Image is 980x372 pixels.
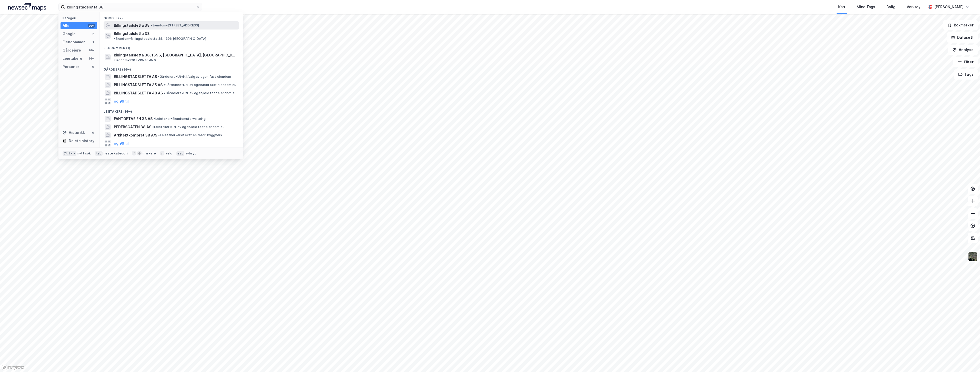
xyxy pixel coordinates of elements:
[114,58,156,62] span: Eiendom • 3203-39-16-0-0
[151,23,152,27] span: •
[158,133,160,137] span: •
[164,91,236,95] span: Gårdeiere • Utl. av egen/leid fast eiendom el.
[8,3,46,11] img: logo.a4113a55bc3d86da70a041830d287a7e.svg
[857,4,875,10] div: Mine Tags
[114,90,163,96] span: BILLINGSTADSLETTA 48 AS
[114,37,206,41] span: Eiendom • Billingstadsletta 38, 1396 [GEOGRAPHIC_DATA]
[114,124,151,130] span: PEDERSGATEN 38 AS
[152,125,154,129] span: •
[91,65,95,69] div: 0
[114,52,237,58] span: Billingstadsletta 38, 1396, [GEOGRAPHIC_DATA], [GEOGRAPHIC_DATA]
[63,39,85,45] div: Eiendommer
[948,45,978,55] button: Analyse
[151,23,199,27] span: Eiendom • [STREET_ADDRESS]
[158,75,159,79] span: •
[114,140,129,146] button: og 96 til
[63,151,76,156] div: Ctrl + k
[154,117,155,121] span: •
[114,37,115,41] span: •
[88,24,95,28] div: 99+
[164,91,165,95] span: •
[152,125,224,129] span: Leietaker • Utl. av egen/leid fast eiendom el.
[63,31,76,37] div: Google
[886,4,895,10] div: Bolig
[114,74,157,80] span: BILLINGSTADSLETTA AS
[114,22,150,28] span: Billingstadsletta 38
[968,252,978,261] img: 9k=
[114,98,129,104] button: og 96 til
[954,347,980,372] iframe: Chat Widget
[943,20,978,30] button: Bokmerker
[947,32,978,43] button: Datasett
[88,48,95,52] div: 99+
[91,40,95,44] div: 1
[63,130,85,136] div: Historikk
[114,82,163,88] span: BILLINGSTADSLETTA 35 AS
[954,347,980,372] div: Kontrollprogram for chat
[158,133,222,137] span: Leietaker • Arkitekttjen. vedr. byggverk
[99,63,243,73] div: Gårdeiere (99+)
[176,151,184,156] div: esc
[143,151,156,155] div: markere
[114,31,150,37] span: Billingstadsletta 38
[114,132,157,138] span: Arkitektkontoret 38 A/S
[63,47,81,53] div: Gårdeiere
[154,117,206,121] span: Leietaker • Eiendomsforvaltning
[104,151,128,155] div: neste kategori
[954,69,978,80] button: Tags
[69,138,94,144] div: Delete history
[2,365,24,370] a: Mapbox homepage
[63,64,79,70] div: Personer
[114,116,153,122] span: FANTOFTVEIEN 38 AS
[934,4,964,10] div: [PERSON_NAME]
[164,83,236,87] span: Gårdeiere • Utl. av egen/leid fast eiendom el.
[63,55,82,62] div: Leietakere
[99,105,243,115] div: Leietakere (99+)
[165,151,172,155] div: velg
[91,131,95,135] div: 0
[99,42,243,51] div: Eiendommer (1)
[95,151,103,156] div: tab
[185,151,196,155] div: avbryt
[63,23,69,29] div: Alle
[77,151,91,155] div: nytt søk
[838,4,845,10] div: Kart
[88,56,95,61] div: 99+
[158,75,231,79] span: Gårdeiere • Utvikl./salg av egen fast eiendom
[65,3,196,11] input: Søk på adresse, matrikkel, gårdeiere, leietakere eller personer
[91,32,95,36] div: 2
[953,57,978,67] button: Filter
[164,83,165,87] span: •
[63,16,97,20] div: Kategori
[99,12,243,21] div: Google (2)
[907,4,921,10] div: Verktøy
